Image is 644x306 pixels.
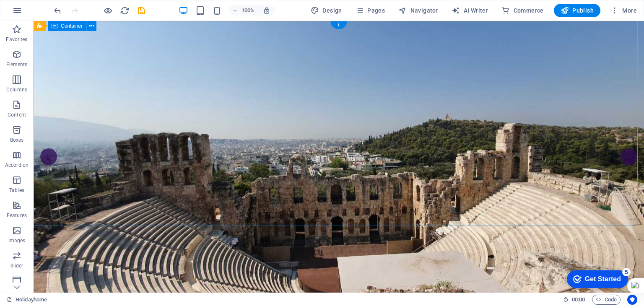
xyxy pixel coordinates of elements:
[8,237,26,244] p: Images
[120,6,130,16] i: Reload page
[7,295,47,305] a: Click to cancel selection. Double-click to open Pages
[501,6,544,15] span: Commerce
[53,6,62,16] i: Undo: Change image (Ctrl+Z)
[25,9,61,17] div: Get Started
[498,4,547,17] button: Commerce
[52,5,62,16] button: undo
[137,6,146,16] i: Save (Ctrl+S)
[561,6,594,15] span: Publish
[578,296,579,303] span: :
[307,4,345,17] button: Design
[356,6,385,15] span: Pages
[395,4,441,17] button: Navigator
[596,295,617,305] span: Code
[352,4,388,17] button: Pages
[229,5,258,16] button: 100%
[7,4,68,22] div: Get Started 5 items remaining, 0% complete
[10,262,23,269] p: Slider
[572,295,585,305] span: 00 00
[136,5,146,16] button: save
[61,23,83,29] span: Container
[592,295,621,305] button: Code
[627,295,637,305] button: Usercentrics
[241,5,254,16] h6: 100%
[311,6,342,15] span: Design
[448,4,491,17] button: AI Writer
[7,212,27,219] p: Features
[452,6,488,15] span: AI Writer
[607,4,640,17] button: More
[6,61,28,68] p: Elements
[398,6,438,15] span: Navigator
[5,162,29,169] p: Accordion
[10,137,24,143] p: Boxes
[610,6,637,15] span: More
[6,36,27,43] p: Favorites
[330,21,347,29] div: +
[263,7,270,14] i: On resize automatically adjust zoom level to fit chosen device.
[563,295,585,305] h6: Session time
[6,86,27,93] p: Columns
[119,5,130,16] button: reload
[307,4,345,17] div: Design (Ctrl+Alt+Y)
[62,2,70,10] div: 5
[103,5,113,16] button: Click here to leave preview mode and continue editing
[9,187,24,194] p: Tables
[554,4,600,17] button: Publish
[8,112,26,118] p: Content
